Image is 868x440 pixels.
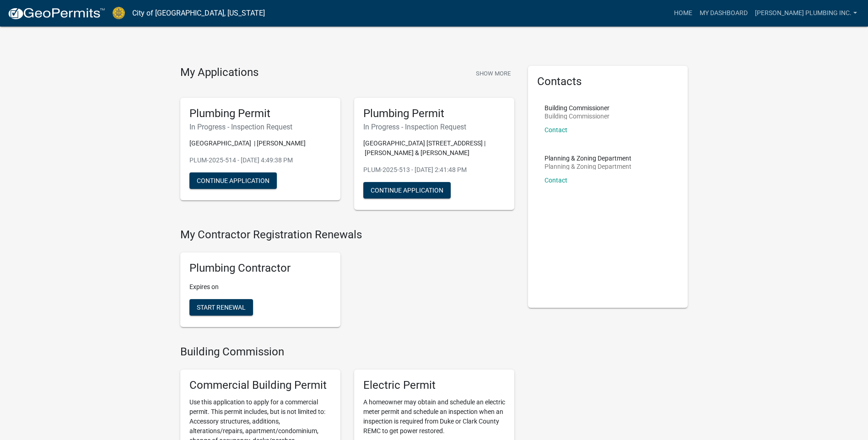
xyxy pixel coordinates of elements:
[189,299,253,316] button: Start Renewal
[472,66,514,81] button: Show More
[363,397,505,436] p: A homeowner may obtain and schedule an electric meter permit and schedule an inspection when an i...
[189,262,331,275] h5: Plumbing Contractor
[180,66,259,80] h4: My Applications
[113,7,125,19] img: City of Jeffersonville, Indiana
[189,123,331,131] h6: In Progress - Inspection Request
[545,177,567,184] a: Contact
[363,139,505,158] p: [GEOGRAPHIC_DATA] [STREET_ADDRESS] | [PERSON_NAME] & [PERSON_NAME]
[545,155,631,161] p: Planning & Zoning Department
[545,113,609,119] p: Building Commissioner
[189,379,331,392] h5: Commercial Building Permit
[363,182,451,199] button: Continue Application
[197,304,246,311] span: Start Renewal
[545,126,567,134] a: Contact
[189,156,331,165] p: PLUM-2025-514 - [DATE] 4:49:38 PM
[180,345,514,359] h4: Building Commission
[537,75,679,88] h5: Contacts
[180,228,514,241] h4: My Contractor Registration Renewals
[363,107,505,120] h5: Plumbing Permit
[545,105,609,111] p: Building Commissioner
[545,163,631,170] p: Planning & Zoning Department
[696,5,751,22] a: My Dashboard
[363,379,505,392] h5: Electric Permit
[189,172,277,189] button: Continue Application
[189,139,331,148] p: [GEOGRAPHIC_DATA] | [PERSON_NAME]
[189,107,331,120] h5: Plumbing Permit
[751,5,861,22] a: [PERSON_NAME] Plumbing inc.
[670,5,696,22] a: Home
[180,228,514,334] wm-registration-list-section: My Contractor Registration Renewals
[189,282,331,292] p: Expires on
[363,123,505,131] h6: In Progress - Inspection Request
[132,5,265,21] a: City of [GEOGRAPHIC_DATA], [US_STATE]
[363,165,505,175] p: PLUM-2025-513 - [DATE] 2:41:48 PM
